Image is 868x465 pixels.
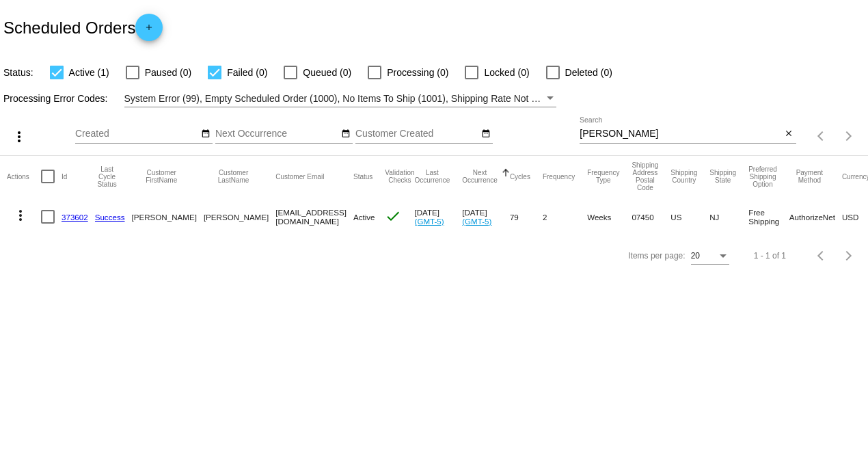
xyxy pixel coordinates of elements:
button: Change sorting for LastOccurrenceUtc [415,169,450,184]
mat-cell: 79 [510,197,543,237]
mat-cell: [PERSON_NAME] [204,197,275,237]
mat-icon: check [385,208,401,224]
mat-header-cell: Validation Checks [385,156,414,197]
button: Change sorting for ShippingCountry [670,169,697,184]
mat-cell: NJ [709,197,748,237]
mat-cell: Free Shipping [748,197,789,237]
input: Customer Created [355,129,478,139]
mat-icon: close [784,129,794,139]
a: (GMT-5) [462,217,491,226]
button: Change sorting for FrequencyType [587,169,619,184]
mat-cell: 07450 [632,197,670,237]
button: Next page [835,242,863,269]
mat-cell: [PERSON_NAME] [132,197,204,237]
div: Items per page: [628,251,685,261]
span: Deleted (0) [565,64,612,81]
button: Previous page [808,122,835,150]
button: Change sorting for CustomerEmail [275,172,324,181]
mat-icon: date_range [481,129,491,139]
mat-cell: US [670,197,709,237]
button: Previous page [808,242,835,269]
input: Created [75,129,198,139]
button: Clear [782,127,796,142]
mat-icon: add [141,23,157,39]
mat-cell: [DATE] [462,197,510,237]
span: Active [353,213,375,222]
button: Change sorting for PaymentMethod.Type [789,169,830,184]
button: Change sorting for Id [62,172,67,181]
mat-icon: more_vert [11,129,27,145]
span: Queued (0) [303,64,351,81]
button: Change sorting for PreferredShippingOption [748,165,777,188]
button: Change sorting for ShippingState [709,169,736,184]
span: Status: [3,67,33,78]
span: Locked (0) [484,64,529,81]
mat-select: Items per page: [691,252,729,261]
input: Search [580,129,781,139]
span: Paused (0) [145,64,191,81]
a: (GMT-5) [415,217,444,226]
button: Change sorting for NextOccurrenceUtc [462,169,498,184]
mat-cell: [DATE] [415,197,463,237]
span: Processing Error Codes: [3,93,108,104]
mat-cell: 2 [543,197,587,237]
mat-icon: more_vert [12,207,29,224]
button: Change sorting for Status [353,172,372,181]
button: Next page [835,122,863,150]
a: 373602 [62,213,88,222]
h2: Scheduled Orders [3,14,163,41]
button: Change sorting for ShippingPostcode [632,161,658,191]
mat-cell: Weeks [587,197,632,237]
button: Change sorting for Cycles [510,172,530,181]
mat-cell: AuthorizeNet [789,197,842,237]
div: 1 - 1 of 1 [754,251,786,261]
button: Change sorting for CustomerLastName [204,169,263,184]
mat-icon: date_range [201,129,211,139]
button: Change sorting for CustomerFirstName [132,169,191,184]
mat-select: Filter by Processing Error Codes [124,90,557,107]
input: Next Occurrence [215,129,338,139]
span: 20 [691,251,700,261]
mat-icon: date_range [341,129,351,139]
button: Change sorting for LastProcessingCycleId [95,165,120,188]
mat-cell: [EMAIL_ADDRESS][DOMAIN_NAME] [275,197,353,237]
span: Failed (0) [227,64,267,81]
span: Active (1) [69,64,109,81]
span: Processing (0) [387,64,448,81]
a: Success [95,213,125,222]
button: Change sorting for Frequency [543,172,575,181]
mat-header-cell: Actions [7,156,41,197]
